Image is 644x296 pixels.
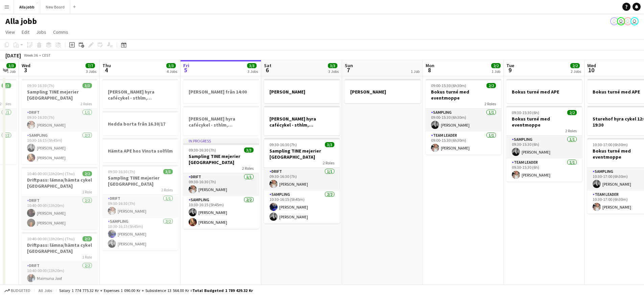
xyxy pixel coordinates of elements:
[345,89,421,95] h3: [PERSON_NAME]
[102,175,178,187] h3: Sampling TINE mejerier [GEOGRAPHIC_DATA]
[22,177,97,189] h3: Driftpass: lämna/hämta cykel [GEOGRAPHIC_DATA]
[593,142,628,147] span: 10:30-17:00 (6h30m)
[264,138,340,223] app-job-card: 09:30-16:30 (7h)3/3Sampling TINE mejerier [GEOGRAPHIC_DATA]2 RolesDrift1/109:30-16:30 (7h)[PERSON...
[14,0,40,14] button: Alla jobb
[183,62,189,69] span: Fri
[102,62,111,69] span: Thu
[183,89,259,95] h3: [PERSON_NAME] från 14:00
[242,166,254,171] span: 2 Roles
[50,28,71,36] a: Comms
[36,29,46,35] span: Jobs
[491,63,501,68] span: 2/2
[7,69,16,74] div: 1 Job
[506,106,582,182] app-job-card: 09:30-15:30 (6h)2/2Bokus turné med eventmoppe2 RolesSampling1/109:30-15:30 (6h)[PERSON_NAME]Team ...
[264,62,271,69] span: Sat
[506,89,582,95] h3: Bokus turné med APE
[264,168,340,191] app-card-role: Drift1/109:30-16:30 (7h)[PERSON_NAME]
[244,147,254,153] span: 3/3
[22,109,97,132] app-card-role: Drift1/109:30-16:30 (7h)[PERSON_NAME]
[102,165,178,250] div: 09:30-16:30 (7h)3/3Sampling TINE mejerier [GEOGRAPHIC_DATA]2 RolesDrift1/109:30-16:30 (7h)[PERSON...
[21,66,30,74] span: 3
[426,89,501,101] h3: Bokus turné med eventmoppe
[492,69,500,74] div: 1 Job
[6,63,16,68] span: 3/3
[565,128,577,133] span: 2 Roles
[183,153,259,165] h3: Sampling TINE mejerier [GEOGRAPHIC_DATA]
[344,66,353,74] span: 7
[22,29,29,35] span: Edit
[27,83,54,88] span: 09:30-16:30 (7h)
[40,0,70,14] button: New Board
[183,196,259,229] app-card-role: Sampling2/210:30-16:15 (5h45m)[PERSON_NAME][PERSON_NAME]
[183,173,259,196] app-card-role: Drift1/109:30-16:30 (7h)[PERSON_NAME]
[345,79,421,103] app-job-card: [PERSON_NAME]
[328,63,337,68] span: 3/3
[2,83,11,88] span: 3/3
[5,16,37,26] h1: Alla jobb
[506,159,582,182] app-card-role: Team Leader1/109:30-15:30 (6h)[PERSON_NAME]
[570,63,580,68] span: 2/2
[102,195,178,218] app-card-role: Drift1/109:30-16:30 (7h)[PERSON_NAME]
[617,17,625,25] app-user-avatar: Hedda Lagerbielke
[610,17,618,25] app-user-avatar: Hedda Lagerbielke
[264,106,340,135] app-job-card: [PERSON_NAME] hyra cafécykel - sthlm, [GEOGRAPHIC_DATA], cph
[5,52,21,59] div: [DATE]
[22,62,30,69] span: Wed
[82,189,92,194] span: 1 Role
[102,138,178,162] app-job-card: Hämta APE hos Vinsta solfilm
[22,79,97,164] div: 09:30-16:30 (7h)3/3Sampling TINE mejerier [GEOGRAPHIC_DATA]2 RolesDrift1/109:30-16:30 (7h)[PERSON...
[53,29,68,35] span: Comms
[161,187,173,192] span: 2 Roles
[506,62,514,69] span: Tue
[27,236,75,241] span: 10:40-00:00 (13h20m) (Thu)
[264,116,340,128] h3: [PERSON_NAME] hyra cafécykel - sthlm, [GEOGRAPHIC_DATA], cph
[264,89,340,95] h3: [PERSON_NAME]
[192,288,253,293] span: Total Budgeted 1 789 429.32 kr
[189,147,216,153] span: 09:30-16:30 (7h)
[183,116,259,128] h3: [PERSON_NAME] hyra cafécykel - sthlm, [GEOGRAPHIC_DATA], cph
[82,171,92,176] span: 2/2
[22,232,97,295] app-job-card: 10:40-00:00 (13h20m) (Thu)2/2Driftpass: lämna/hämta cykel [GEOGRAPHIC_DATA]1 RoleDrift2/210:40-00...
[484,101,496,106] span: 2 Roles
[567,110,577,115] span: 2/2
[426,132,501,155] app-card-role: Team Leader1/109:00-15:30 (6h30m)[PERSON_NAME]
[102,148,178,154] h3: Hämta APE hos Vinsta solfilm
[183,106,259,135] div: [PERSON_NAME] hyra cafécykel - sthlm, [GEOGRAPHIC_DATA], cph
[328,69,339,74] div: 3 Jobs
[3,28,18,36] a: View
[264,79,340,103] app-job-card: [PERSON_NAME]
[33,28,49,36] a: Jobs
[11,288,30,293] span: Budgeted
[506,79,582,103] app-job-card: Bokus turné med APE
[183,79,259,103] app-job-card: [PERSON_NAME] från 14:00
[426,62,434,69] span: Mon
[247,63,257,68] span: 3/3
[426,79,501,155] div: 09:00-15:30 (6h30m)2/2Bokus turné med eventmoppe2 RolesSampling1/109:00-15:30 (6h30m)[PERSON_NAME...
[183,138,259,229] app-job-card: In progress09:30-16:30 (7h)3/3Sampling TINE mejerier [GEOGRAPHIC_DATA]2 RolesDrift1/109:30-16:30 ...
[86,69,96,74] div: 3 Jobs
[325,142,334,147] span: 3/3
[247,69,258,74] div: 3 Jobs
[102,218,178,250] app-card-role: Sampling2/210:30-16:15 (5h45m)[PERSON_NAME][PERSON_NAME]
[425,66,434,74] span: 8
[102,121,178,127] h3: Hedda borta från 16.30/17
[630,17,639,25] app-user-avatar: August Löfgren
[108,169,135,174] span: 09:30-16:30 (7h)
[102,79,178,108] div: [PERSON_NAME] hyra cafécykel - sthlm, [GEOGRAPHIC_DATA], cph
[506,136,582,159] app-card-role: Sampling1/109:30-15:30 (6h)[PERSON_NAME]
[37,288,53,293] span: All jobs
[182,66,189,74] span: 5
[59,288,253,293] div: Salary 1 774 775.32 kr + Expenses 1 090.00 kr + Subsistence 13 564.00 kr =
[101,66,111,74] span: 4
[426,109,501,132] app-card-role: Sampling1/109:00-15:30 (6h30m)[PERSON_NAME]
[263,66,271,74] span: 6
[506,116,582,128] h3: Bokus turné med eventmoppe
[486,83,496,88] span: 2/2
[82,236,92,241] span: 2/2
